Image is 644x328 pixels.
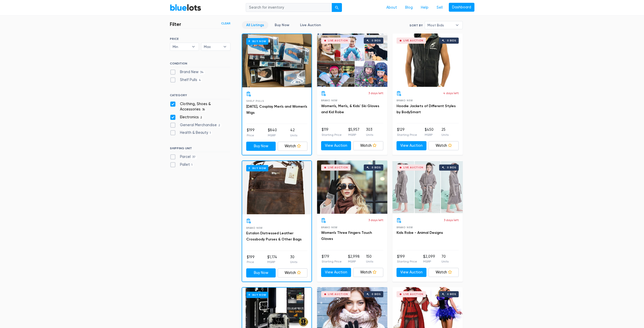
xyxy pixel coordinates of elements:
[441,259,449,264] p: Units
[170,114,204,120] label: Electronics
[267,254,277,265] li: $1,174
[397,254,417,264] li: $199
[246,104,307,115] a: [DATE], Cosplay Men's and Women's Wigs
[423,259,435,264] p: MSRP
[368,218,383,222] p: 3 days left
[191,155,197,159] span: 37
[170,4,201,11] a: BlueLots
[441,133,449,137] p: Units
[317,34,387,87] a: Live Auction 0 bids
[348,133,359,137] p: MSRP
[372,293,381,296] div: 0 bids
[433,3,447,12] a: Sell
[170,146,230,152] h6: SHIPPING UNIT
[290,127,297,138] li: 42
[170,130,212,136] label: Health & Beauty
[267,260,277,264] p: MSRP
[322,133,342,137] p: Starting Price
[242,34,311,87] a: Buy Now
[328,166,348,169] div: Live Auction
[290,260,297,264] p: Units
[321,141,351,150] a: View Auction
[322,127,342,137] li: $119
[444,218,459,222] p: 3 days left
[348,127,359,137] li: $5,957
[204,43,221,51] span: Max
[201,108,207,112] span: 36
[353,141,383,150] a: Watch
[397,259,417,264] p: Starting Price
[290,133,297,138] p: Units
[392,160,463,214] a: Live Auction 0 bids
[246,292,268,298] h6: Buy Now
[246,268,276,277] a: Buy Now
[246,231,302,241] a: Estalon Distressed Leather Crossbody Purses & Other Bags
[242,21,268,29] a: All Listings
[246,100,264,102] span: Shelf Pulls
[397,268,427,277] a: View Auction
[322,259,342,264] p: Starting Price
[443,91,459,95] p: 4 days left
[382,3,401,12] a: About
[372,166,381,169] div: 0 bids
[397,141,427,150] a: View Auction
[368,91,383,95] p: 3 days left
[441,127,449,137] li: 25
[199,70,205,74] span: 34
[321,104,379,114] a: Women's, Men's, & Kids' Ski Gloves and Kid Robe
[348,259,360,264] p: MSRP
[296,21,325,29] a: Live Auction
[366,127,373,137] li: 303
[447,39,456,42] div: 0 bids
[197,78,203,82] span: 4
[447,293,456,296] div: 0 bids
[199,116,204,120] span: 2
[208,131,212,135] span: 1
[372,39,381,42] div: 0 bids
[190,163,194,167] span: 1
[170,62,230,67] h6: CONDITION
[188,43,199,51] b: ▾
[173,43,189,51] span: Min
[221,21,230,26] a: Clear
[417,3,433,12] a: Help
[322,254,342,264] li: $179
[246,3,332,12] input: Search for inventory
[278,142,307,151] a: Watch
[242,161,311,214] a: Buy Now
[366,254,373,264] li: 150
[452,21,463,29] b: ▾
[170,93,230,99] h6: CATEGORY
[397,99,413,102] span: Brand New
[170,77,203,83] label: Shelf Pulls
[366,133,373,137] p: Units
[290,254,297,265] li: 30
[423,254,435,264] li: $2,099
[247,133,255,138] p: Price
[397,127,417,137] li: $129
[246,165,268,171] h6: Buy Now
[428,141,459,150] a: Watch
[170,21,181,27] h3: Filter
[425,133,434,137] p: MSRP
[321,231,372,241] a: Women's Three Fingers Touch Gloves
[397,133,417,137] p: Starting Price
[425,127,434,137] li: $450
[321,268,351,277] a: View Auction
[278,268,307,277] a: Watch
[170,154,197,160] label: Parcel
[328,293,348,296] div: Live Auction
[441,254,449,264] li: 70
[427,21,453,29] span: Most Bids
[366,259,373,264] p: Units
[317,160,387,214] a: Live Auction 0 bids
[170,69,205,75] label: Brand New
[246,38,268,44] h6: Buy Now
[321,226,338,229] span: Brand New
[246,142,276,151] a: Buy Now
[170,101,230,112] label: Clothing, Shoes & Accessories
[428,268,459,277] a: Watch
[321,99,338,102] span: Brand New
[397,231,443,235] a: Kids Robe - Animal Designs
[403,39,423,42] div: Live Auction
